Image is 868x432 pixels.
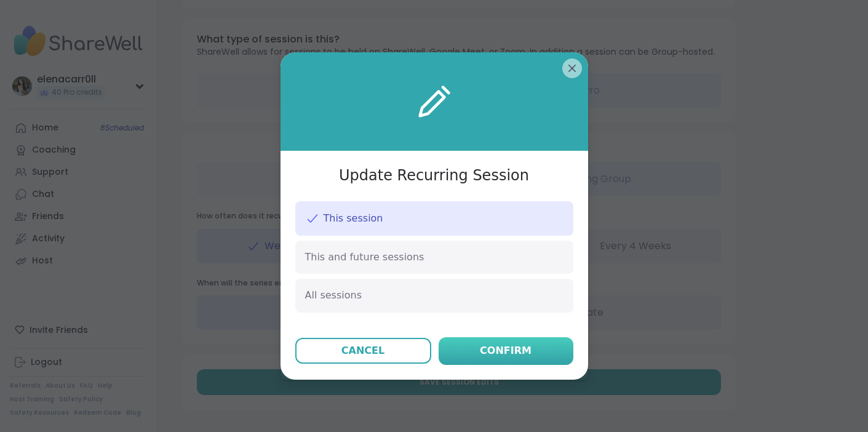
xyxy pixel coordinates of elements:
[305,289,362,302] span: All sessions
[339,166,529,186] h3: Update Recurring Session
[324,212,383,225] span: This session
[295,338,431,364] button: Cancel
[305,250,424,264] span: This and future sessions
[439,337,573,365] button: Confirm
[341,343,384,358] div: Cancel
[480,343,532,358] div: Confirm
